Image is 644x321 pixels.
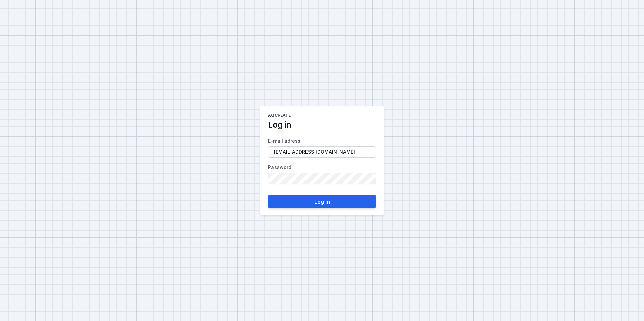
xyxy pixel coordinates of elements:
h2: Log in [268,119,291,130]
input: Password: [268,173,376,184]
input: E-mail adress: [268,146,376,158]
button: Log in [268,195,376,208]
label: E-mail adress : [268,136,376,158]
h1: AQcreate [268,113,291,119]
label: Password : [268,162,376,184]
